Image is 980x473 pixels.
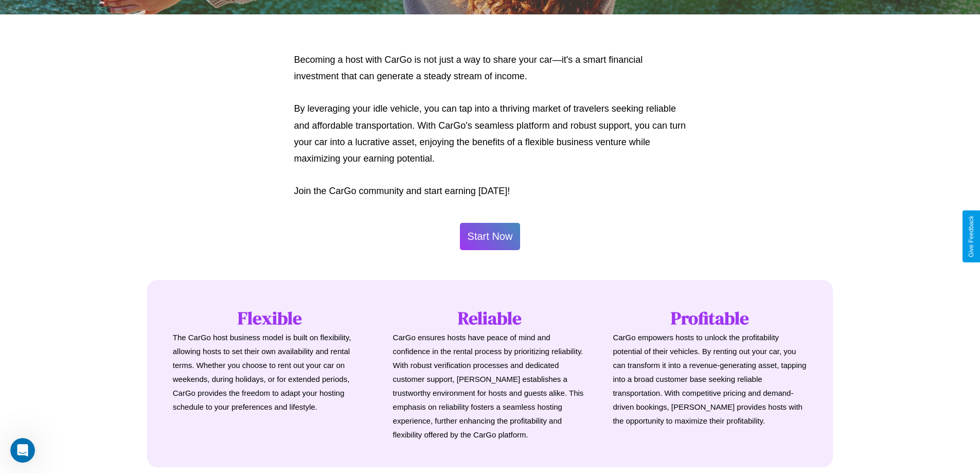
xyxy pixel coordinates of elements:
p: Join the CarGo community and start earning [DATE]! [294,183,686,199]
h1: Reliable [393,306,587,330]
iframe: Intercom live chat [10,438,35,463]
h1: Flexible [173,306,367,330]
button: Start Now [460,223,521,250]
p: The CarGo host business model is built on flexibility, allowing hosts to set their own availabili... [173,330,367,414]
p: By leveraging your idle vehicle, you can tap into a thriving market of travelers seeking reliable... [294,100,686,167]
p: Becoming a host with CarGo is not just a way to share your car—it's a smart financial investment ... [294,51,686,85]
h1: Profitable [613,306,807,330]
p: CarGo ensures hosts have peace of mind and confidence in the rental process by prioritizing relia... [393,330,587,442]
p: CarGo empowers hosts to unlock the profitability potential of their vehicles. By renting out your... [613,330,807,428]
div: Give Feedback [968,216,975,257]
